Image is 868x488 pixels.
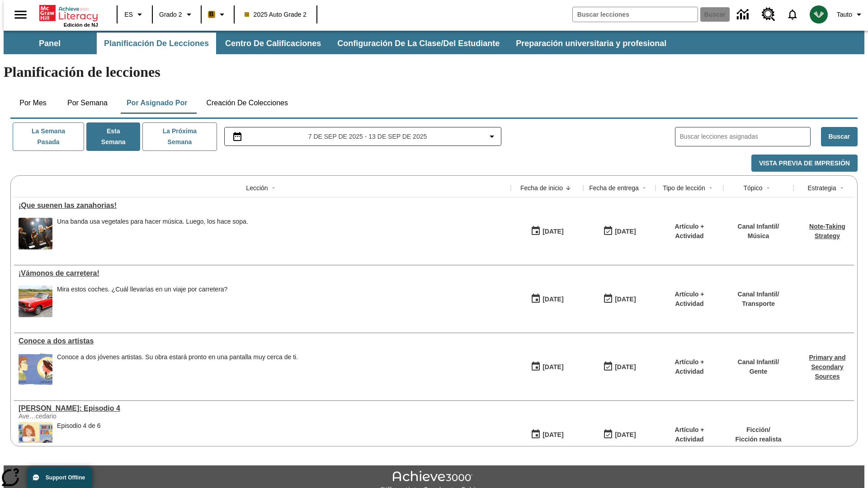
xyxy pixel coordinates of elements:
[615,226,636,237] div: [DATE]
[660,357,719,376] p: Artículo + Actividad
[542,226,563,237] div: [DATE]
[615,429,636,441] div: [DATE]
[19,422,52,454] img: Elena está sentada en la mesa de clase, poniendo pegamento en un trozo de papel. Encima de la mes...
[86,122,140,151] button: Esta semana
[573,7,698,22] input: Buscar campo
[528,358,566,375] button: 09/07/25: Primer día en que estuvo disponible la lección
[39,3,98,28] div: Portada
[589,183,639,192] div: Fecha de entrega
[19,404,506,413] div: Elena Menope: Episodio 4
[120,6,149,23] button: Lenguaje: ES, Selecciona un idioma
[542,294,563,305] div: [DATE]
[660,425,719,444] p: Artículo + Actividad
[738,290,779,299] p: Canal Infantil /
[228,131,498,142] button: Seleccione el intervalo de fechas opción del menú
[57,218,248,249] div: Una banda usa vegetales para hacer música. Luego, los hace sopa.
[821,127,858,146] button: Buscar
[751,155,858,172] button: Vista previa de impresión
[810,5,828,23] img: avatar image
[308,132,427,141] span: 7 de sep de 2025 - 13 de sep de 2025
[97,33,216,54] button: Planificación de lecciones
[763,183,774,193] button: Sort
[528,426,566,443] button: 09/07/25: Primer día en que estuvo disponible la lección
[46,474,85,481] span: Support Offline
[836,183,847,193] button: Sort
[57,286,227,317] div: Mira estos coches. ¿Cuál llevarías en un viaje por carretera?
[19,337,506,345] a: Conoce a dos artistas, Lecciones
[156,6,198,23] button: Grado: Grado 2, Elige un grado
[738,299,779,309] p: Transporte
[809,354,846,380] a: Primary and Secondary Sources
[600,358,639,375] button: 09/07/25: Último día en que podrá accederse la lección
[7,1,34,28] button: Abrir el menú lateral
[4,31,864,54] div: Subbarra de navegación
[528,291,566,308] button: 09/07/25: Primer día en que estuvo disponible la lección
[245,10,307,19] span: 2025 Auto Grade 2
[542,361,563,373] div: [DATE]
[19,218,52,249] img: Un grupo de personas vestidas de negro toca música en un escenario.
[4,33,675,54] div: Subbarra de navegación
[19,413,154,420] div: Ave…cedario
[833,6,868,23] button: Perfil/Configuración
[756,2,781,27] a: Centro de recursos, Se abrirá en una pestaña nueva.
[5,33,95,54] button: Panel
[736,425,782,435] p: Ficción /
[738,367,779,376] p: Gente
[64,22,98,28] span: Edición de NJ
[246,183,268,192] div: Lección
[19,286,52,317] img: Un auto Ford Mustang rojo descapotable estacionado en un suelo adoquinado delante de un campo
[600,426,639,443] button: 09/07/25: Último día en que podrá accederse la lección
[209,9,214,20] span: B
[663,183,705,192] div: Tipo de lección
[27,467,92,488] button: Support Offline
[837,10,852,19] span: Tauto
[19,269,506,277] div: ¡Vámonos de carretera!
[615,294,636,305] div: [DATE]
[509,33,674,54] button: Preparación universitaria y profesional
[738,231,779,241] p: Música
[660,290,719,309] p: Artículo + Actividad
[142,122,217,151] button: La próxima semana
[159,10,182,19] span: Grado 2
[804,3,833,26] button: Escoja un nuevo avatar
[124,10,133,19] span: ES
[19,337,506,345] div: Conoce a dos artistas
[615,361,636,373] div: [DATE]
[268,183,279,193] button: Sort
[486,131,497,142] svg: Collapse Date Range Filter
[660,222,719,241] p: Artículo + Actividad
[19,269,506,277] a: ¡Vámonos de carretera!, Lecciones
[204,6,231,23] button: Boost El color de la clase es anaranjado claro. Cambiar el color de la clase.
[743,183,762,192] div: Tópico
[731,2,756,27] a: Centro de información
[528,223,566,240] button: 09/07/25: Primer día en que estuvo disponible la lección
[600,223,639,240] button: 09/07/25: Último día en que podrá accederse la lección
[680,130,810,143] input: Buscar lecciones asignadas
[736,435,782,444] p: Ficción realista
[57,353,298,385] div: Conoce a dos jóvenes artistas. Su obra estará pronto en una pantalla muy cerca de ti.
[119,92,195,114] button: Por asignado por
[542,429,563,441] div: [DATE]
[19,202,506,210] a: ¡Que suenen las zanahorias!, Lecciones
[218,33,328,54] button: Centro de calificaciones
[10,92,56,114] button: Por mes
[738,222,779,231] p: Canal Infantil /
[4,64,864,80] h1: Planificación de lecciones
[57,286,227,293] div: Mira estos coches. ¿Cuál llevarías en un viaje por carretera?
[19,202,506,210] div: ¡Que suenen las zanahorias!
[57,422,101,454] div: Episodio 4 de 6
[809,223,845,239] a: Note-Taking Strategy
[639,183,650,193] button: Sort
[19,404,506,413] a: Elena Menope: Episodio 4, Lecciones
[39,4,98,22] a: Portada
[705,183,716,193] button: Sort
[600,291,639,308] button: 09/07/25: Último día en que podrá accederse la lección
[199,92,295,114] button: Creación de colecciones
[57,353,298,361] div: Conoce a dos jóvenes artistas. Su obra estará pronto en una pantalla muy cerca de ti.
[781,3,804,26] a: Notificaciones
[57,218,248,225] div: Una banda usa vegetales para hacer música. Luego, los hace sopa.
